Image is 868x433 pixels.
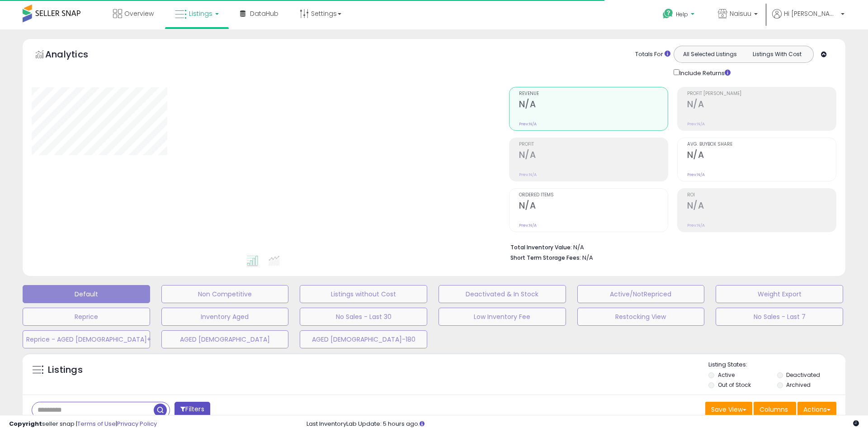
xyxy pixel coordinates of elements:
small: Prev: N/A [519,223,537,228]
button: No Sales - Last 30 [300,308,427,326]
h5: Analytics [45,48,106,63]
span: DataHub [250,9,278,18]
button: Deactivated & In Stock [439,285,566,303]
small: Prev: N/A [687,172,705,177]
span: Listings [189,9,212,18]
h2: N/A [519,200,668,213]
div: Totals For [635,50,670,59]
small: Prev: N/A [519,172,537,177]
span: Ordered Items [519,193,668,198]
button: Listings With Cost [743,48,811,60]
h2: N/A [687,200,836,213]
button: Reprice [23,308,150,326]
li: N/A [510,241,830,252]
button: All Selected Listings [676,48,744,60]
a: Help [656,1,703,29]
div: Include Returns [667,67,741,78]
b: Total Inventory Value: [510,243,572,251]
h2: N/A [519,99,668,111]
span: Profit [519,142,668,147]
button: Active/NotRepriced [577,285,705,303]
span: Profit [PERSON_NAME] [687,91,836,96]
button: Low Inventory Fee [439,308,566,326]
span: Overview [124,9,154,18]
h2: N/A [687,150,836,162]
button: Non Competitive [161,285,289,303]
button: Inventory Aged [161,308,289,326]
button: Listings without Cost [300,285,427,303]
small: Prev: N/A [519,121,537,127]
span: Naisuu [730,9,751,18]
button: No Sales - Last 7 [716,308,843,326]
h2: N/A [519,150,668,162]
button: AGED [DEMOGRAPHIC_DATA]-180 [300,330,427,348]
b: Short Term Storage Fees: [510,254,581,262]
button: Default [23,285,150,303]
span: Avg. Buybox Share [687,142,836,147]
span: N/A [582,253,593,262]
a: Hi [PERSON_NAME] [772,9,844,29]
h2: N/A [687,99,836,111]
i: Get Help [662,8,674,19]
span: Help [676,10,688,18]
small: Prev: N/A [687,121,705,127]
button: AGED [DEMOGRAPHIC_DATA] [161,330,289,348]
span: Hi [PERSON_NAME] [784,9,838,18]
div: seller snap | | [9,420,157,428]
button: Reprice - AGED [DEMOGRAPHIC_DATA]+ [23,330,150,348]
button: Restocking View [577,308,705,326]
small: Prev: N/A [687,223,705,228]
button: Weight Export [716,285,843,303]
strong: Copyright [9,419,42,428]
span: ROI [687,193,836,198]
span: Revenue [519,91,668,96]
